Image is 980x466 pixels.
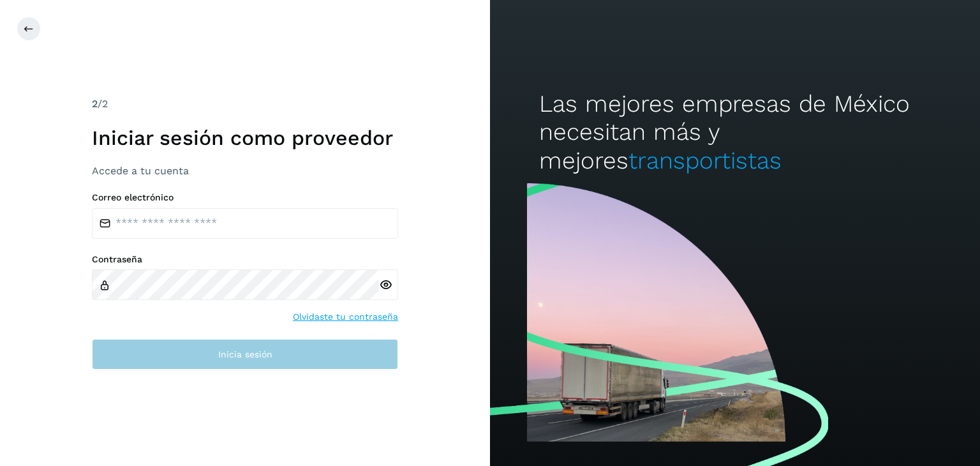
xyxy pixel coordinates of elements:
label: Contraseña [92,254,398,265]
button: Inicia sesión [92,339,398,370]
h2: Las mejores empresas de México necesitan más y mejores [539,90,931,175]
div: /2 [92,96,398,112]
span: Inicia sesión [218,350,272,359]
span: transportistas [628,147,782,174]
h3: Accede a tu cuenta [92,165,398,177]
a: Olvidaste tu contraseña [293,310,398,324]
span: 2 [92,98,98,110]
label: Correo electrónico [92,192,398,203]
h1: Iniciar sesión como proveedor [92,126,398,150]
